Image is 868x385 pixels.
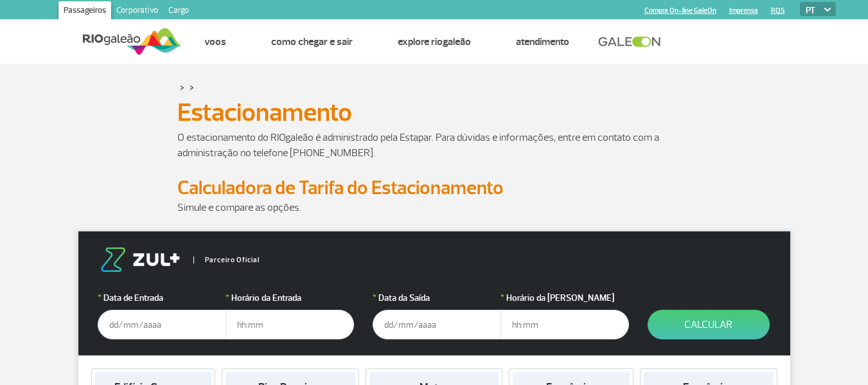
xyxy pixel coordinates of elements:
img: logo-zul.png [98,247,182,272]
a: > [180,80,184,94]
a: Voos [204,35,226,48]
label: Horário da [PERSON_NAME] [500,291,629,305]
label: Data de Entrada [98,291,226,305]
h1: Estacionamento [177,102,691,123]
label: Data da Saída [373,291,501,305]
a: Passageiros [58,1,111,22]
a: Atendimento [516,35,569,48]
a: Cargo [163,1,194,22]
input: hh:mm [226,310,354,339]
a: Explore RIOgaleão [398,35,471,48]
label: Horário da Entrada [226,291,354,305]
p: Simule e compare as opções. [177,200,691,215]
a: Como chegar e sair [271,35,353,48]
a: Compra On-line GaleOn [644,6,716,15]
h2: Calculadora de Tarifa do Estacionamento [177,176,691,200]
a: RQS [771,6,785,15]
p: O estacionamento do RIOgaleão é administrado pela Estapar. Para dúvidas e informações, entre em c... [177,130,691,161]
a: > [190,80,194,94]
button: Calcular [648,310,770,339]
a: Corporativo [111,1,163,22]
span: Parceiro Oficial [193,256,260,264]
input: hh:mm [500,310,629,339]
a: Imprensa [729,6,758,15]
input: dd/mm/aaaa [373,310,501,339]
input: dd/mm/aaaa [98,310,226,339]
